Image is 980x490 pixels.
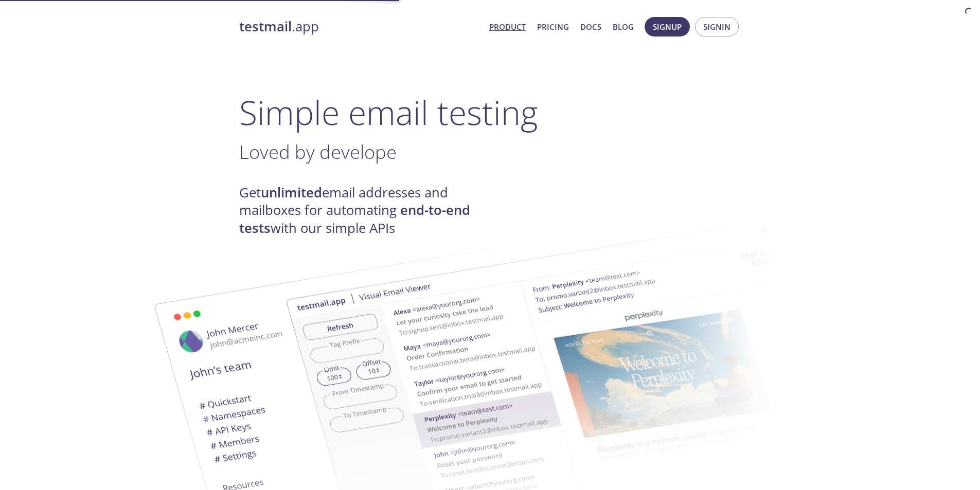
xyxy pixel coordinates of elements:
[239,184,490,237] h4: Get email addresses and mailboxes for automating with our simple APIs
[580,20,601,33] a: Docs
[239,201,470,237] strong: end-to-end tests
[613,20,634,33] a: Blog
[239,139,397,165] span: Loved by develope
[489,20,526,33] a: Product
[645,17,690,37] button: Signup
[239,18,481,35] a: testmail.app
[261,184,322,202] strong: unlimited
[703,20,730,33] span: Signin
[239,17,292,35] strong: testmail
[695,17,739,37] button: Signin
[653,20,682,33] span: Signup
[239,93,741,132] h1: Simple email testing
[537,20,569,33] a: Pricing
